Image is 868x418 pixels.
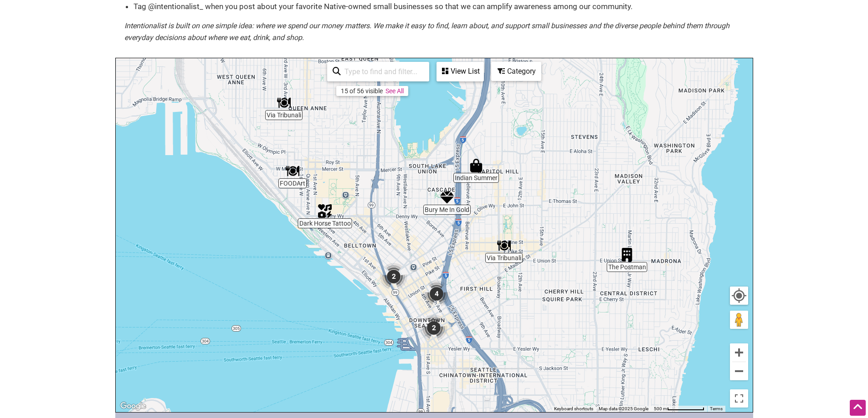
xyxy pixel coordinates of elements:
span: 500 m [654,406,667,411]
div: Via Tribunali [277,96,291,110]
button: Your Location [730,287,748,305]
button: Toggle fullscreen view [729,388,749,408]
div: See a list of the visible businesses [437,62,484,81]
div: Indian Summer [469,159,483,172]
li: Tag @intentionalist_ when you post about your favorite Native-owned small businesses so that we c... [134,0,744,13]
div: 2 [420,314,447,342]
img: Google [118,400,148,412]
button: Map Scale: 500 m per 78 pixels [651,406,707,412]
span: Map data ©2025 Google [599,406,648,411]
div: 15 of 56 visible [341,87,383,95]
input: Type to find and filter... [341,63,424,81]
div: Via Tribunali [497,239,511,252]
div: View List [437,63,483,80]
button: Drag Pegman onto the map to open Street View [730,311,748,329]
div: Bury Me In Gold [440,191,454,204]
a: Open this area in Google Maps (opens a new window) [118,400,148,412]
div: The Postman [620,248,634,262]
div: FOODArt [286,164,299,178]
div: Type to search and filter [327,62,429,81]
div: 4 [423,280,450,307]
button: Keyboard shortcuts [554,406,593,412]
button: Zoom out [730,362,748,380]
div: Scroll Back to Top [850,400,866,416]
div: Category [492,63,540,80]
div: Dark Horse Tattoo [318,204,332,218]
a: See All [385,87,404,95]
em: Intentionalist is built on one simple idea: where we spend our money matters. We make it easy to ... [124,21,729,42]
div: Filter by category [491,62,541,81]
button: Zoom in [730,343,748,362]
a: Terms [710,406,723,411]
div: 2 [380,263,407,290]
